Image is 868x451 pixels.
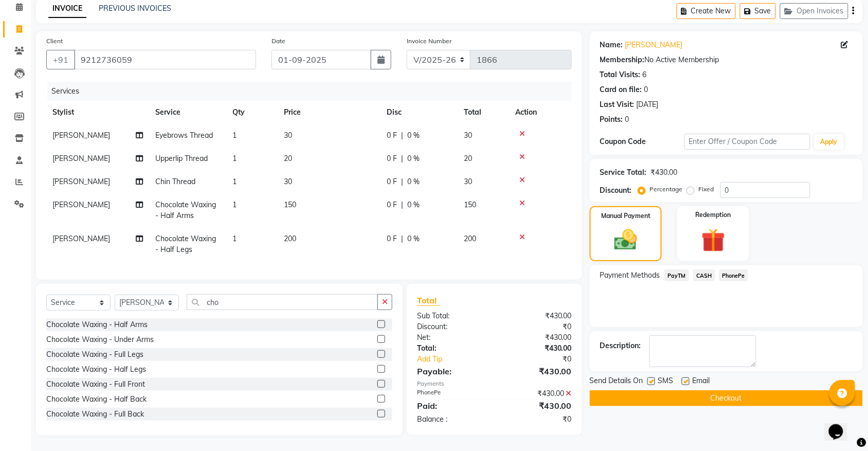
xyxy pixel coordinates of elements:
[693,269,715,281] span: CASH
[600,55,853,65] div: No Active Membership
[409,365,495,377] div: Payable:
[684,134,810,150] input: Enter Offer / Coupon Code
[149,101,226,124] th: Service
[494,343,580,354] div: ₹430.00
[600,340,641,351] div: Description:
[99,4,171,13] a: PREVIOUS INVOICES
[278,101,381,124] th: Price
[625,40,683,50] a: [PERSON_NAME]
[46,349,143,360] div: Chocolate Waxing - Full Legs
[187,294,378,310] input: Search or Scan
[600,84,642,95] div: Card on file:
[825,410,858,441] iframe: chat widget
[780,3,848,19] button: Open Invoices
[52,177,110,186] span: [PERSON_NAME]
[46,50,75,69] button: +91
[417,295,441,306] span: Total
[815,134,844,150] button: Apply
[46,364,146,375] div: Chocolate Waxing - Half Legs
[401,130,403,141] span: |
[155,234,216,254] span: Chocolate Waxing - Half Legs
[46,101,149,124] th: Stylist
[409,311,495,321] div: Sub Total:
[387,176,397,187] span: 0 F
[600,270,660,281] span: Payment Methods
[46,334,154,345] div: Chocolate Waxing - Under Arms
[46,319,148,330] div: Chocolate Waxing - Half Arms
[409,354,509,365] a: Add Tip
[600,136,684,147] div: Coupon Code
[600,167,647,178] div: Service Total:
[387,130,397,141] span: 0 F
[46,379,145,390] div: Chocolate Waxing - Full Front
[407,200,420,210] span: 0 %
[417,380,572,388] div: Payments
[677,3,736,19] button: Create New
[401,200,403,210] span: |
[494,400,580,412] div: ₹430.00
[74,50,256,69] input: Search by Name/Mobile/Email/Code
[625,114,629,125] div: 0
[600,69,641,80] div: Total Visits:
[600,40,623,50] div: Name:
[155,200,216,220] span: Chocolate Waxing - Half Arms
[409,414,495,425] div: Balance :
[387,233,397,244] span: 0 F
[284,131,292,140] span: 30
[409,400,495,412] div: Paid:
[664,269,689,281] span: PayTM
[407,153,420,164] span: 0 %
[284,154,292,163] span: 20
[693,375,710,388] span: Email
[694,226,733,255] img: _gift.svg
[590,375,643,388] span: Send Details On
[601,211,650,221] label: Manual Payment
[381,101,458,124] th: Disc
[658,375,674,388] span: SMS
[284,177,292,186] span: 30
[284,234,296,243] span: 200
[387,153,397,164] span: 0 F
[509,354,580,365] div: ₹0
[464,234,476,243] span: 200
[494,414,580,425] div: ₹0
[494,365,580,377] div: ₹430.00
[590,390,863,406] button: Checkout
[407,176,420,187] span: 0 %
[155,131,213,140] span: Eyebrows Thread
[52,234,110,243] span: [PERSON_NAME]
[719,269,749,281] span: PhonePe
[600,114,623,125] div: Points:
[740,3,776,19] button: Save
[409,321,495,332] div: Discount:
[651,167,678,178] div: ₹430.00
[407,37,451,46] label: Invoice Number
[52,154,110,163] span: [PERSON_NAME]
[637,99,659,110] div: [DATE]
[407,233,420,244] span: 0 %
[458,101,509,124] th: Total
[46,409,144,420] div: Chocolate Waxing - Full Back
[401,176,403,187] span: |
[155,154,208,163] span: Upperlip Thread
[464,131,472,140] span: 30
[232,234,237,243] span: 1
[409,332,495,343] div: Net:
[401,153,403,164] span: |
[696,210,731,220] label: Redemption
[407,130,420,141] span: 0 %
[387,200,397,210] span: 0 F
[464,200,476,209] span: 150
[643,69,647,80] div: 6
[509,101,572,124] th: Action
[232,177,237,186] span: 1
[232,131,237,140] span: 1
[409,388,495,399] div: PhonePe
[494,332,580,343] div: ₹430.00
[155,177,195,186] span: Chin Thread
[600,185,632,196] div: Discount:
[52,200,110,209] span: [PERSON_NAME]
[46,394,147,405] div: Chocolate Waxing - Half Back
[47,82,580,101] div: Services
[226,101,278,124] th: Qty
